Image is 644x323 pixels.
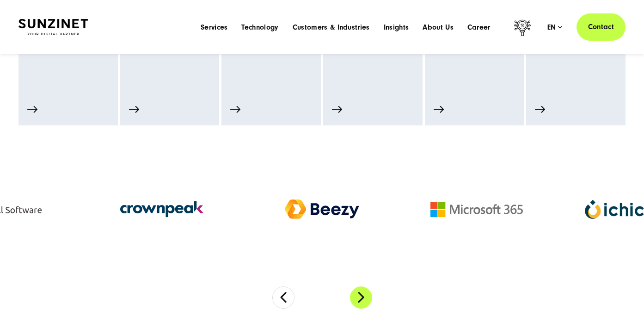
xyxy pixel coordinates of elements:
a: Insights [384,23,409,32]
img: Microsoft 365 Agency - Microsoft Dynamics Agency SUNZINET [430,202,523,217]
a: Contact [577,13,626,41]
a: Career [467,23,491,32]
a: Technology [241,23,278,32]
a: About Us [423,23,454,32]
button: Next [350,286,372,309]
img: Beezy Partner Agency - Digital Workplace Agency SUNZINET [276,192,368,227]
div: en [547,23,563,32]
button: Previous [272,286,294,309]
img: SUNZINET Full Service Digital Agentur [18,19,88,35]
a: Customers & Industries [293,23,370,32]
img: Crownpeak Partner Agency - Digital Agency for Headless CMS development SUNZINET [110,157,214,261]
a: Services [201,23,228,32]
